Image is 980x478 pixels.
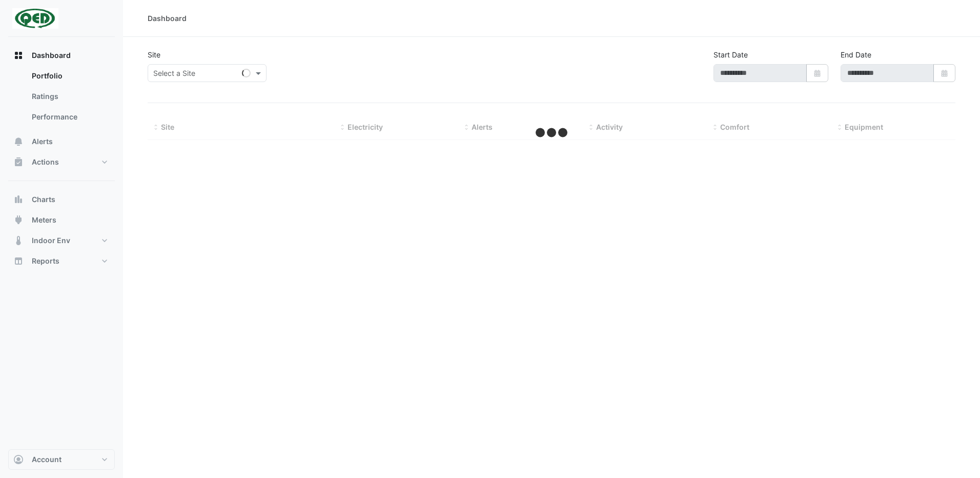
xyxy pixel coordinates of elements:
[13,256,24,266] app-icon: Reports
[13,136,24,147] app-icon: Alerts
[8,449,115,470] button: Account
[148,49,160,60] label: Site
[841,49,871,60] label: End Date
[32,454,62,465] span: Account
[24,86,115,107] a: Ratings
[348,123,383,131] span: Electricity
[148,13,187,24] div: Dashboard
[596,123,623,131] span: Activity
[13,215,24,225] app-icon: Meters
[24,66,115,86] a: Portfolio
[8,210,115,230] button: Meters
[8,45,115,66] button: Dashboard
[8,251,115,271] button: Reports
[8,131,115,152] button: Alerts
[32,157,59,167] span: Actions
[8,66,115,131] div: Dashboard
[32,256,59,266] span: Reports
[32,136,53,147] span: Alerts
[713,49,748,60] label: Start Date
[13,50,24,61] app-icon: Dashboard
[845,123,883,131] span: Equipment
[720,123,749,131] span: Comfort
[32,215,56,225] span: Meters
[8,230,115,251] button: Indoor Env
[32,194,55,205] span: Charts
[32,50,71,61] span: Dashboard
[13,235,24,246] app-icon: Indoor Env
[12,8,58,29] img: Company Logo
[8,152,115,172] button: Actions
[24,107,115,127] a: Performance
[472,123,493,131] span: Alerts
[32,235,70,246] span: Indoor Env
[13,157,24,167] app-icon: Actions
[8,189,115,210] button: Charts
[161,123,174,131] span: Site
[13,194,24,205] app-icon: Charts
